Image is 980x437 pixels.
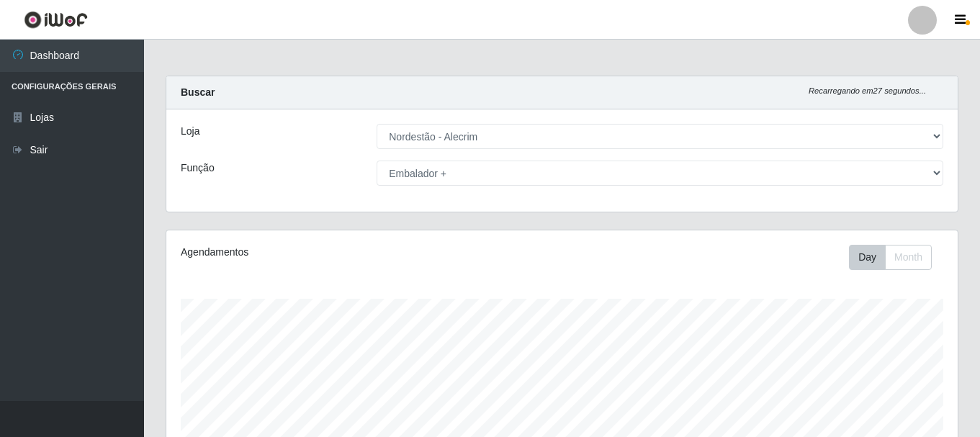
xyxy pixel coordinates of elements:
[181,86,215,98] strong: Buscar
[849,245,943,270] div: Toolbar with button groups
[181,245,486,260] div: Agendamentos
[885,245,932,270] button: Month
[181,124,199,139] label: Loja
[849,245,932,270] div: First group
[181,161,215,176] label: Função
[809,86,926,95] i: Recarregando em 27 segundos...
[849,245,886,270] button: Day
[24,11,88,29] img: CoreUI Logo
